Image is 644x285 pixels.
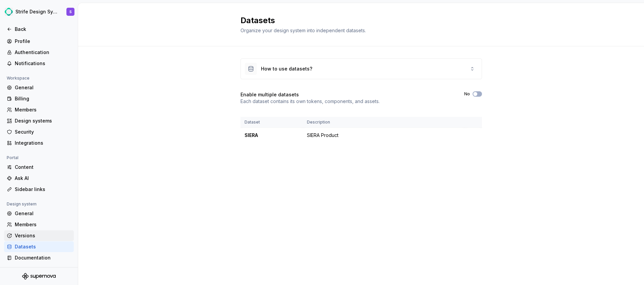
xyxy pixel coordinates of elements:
[4,93,74,104] a: Billing
[303,117,465,128] th: Description
[15,254,71,261] div: Documentation
[4,47,74,58] a: Authentication
[15,49,71,56] div: Authentication
[4,115,74,126] a: Design systems
[4,241,74,252] a: Datasets
[15,8,58,15] div: Strife Design System
[4,36,74,47] a: Profile
[15,232,71,239] div: Versions
[240,15,474,26] h2: Datasets
[4,184,74,195] a: Sidebar links
[15,117,71,124] div: Design systems
[4,82,74,93] a: General
[15,164,71,171] div: Content
[4,200,39,208] div: Design system
[240,91,299,98] h4: Enable multiple datasets
[240,117,303,128] th: Dataset
[4,58,74,69] a: Notifications
[245,132,299,139] div: SIERA
[15,129,71,135] div: Security
[15,243,71,250] div: Datasets
[15,175,71,182] div: Ask AI
[464,91,470,97] label: No
[4,127,74,137] a: Security
[22,273,56,280] svg: Supernova Logo
[4,173,74,184] a: Ask AI
[15,95,71,102] div: Billing
[15,210,71,217] div: General
[4,24,74,35] a: Back
[15,140,71,146] div: Integrations
[69,9,72,14] div: S
[240,28,366,33] span: Organize your design system into independent datasets.
[15,84,71,91] div: General
[5,8,13,16] img: 21b91b01-957f-4e61-960f-db90ae25bf09.png
[4,219,74,230] a: Members
[240,98,380,105] p: Each dataset contains its own tokens, components, and assets.
[15,186,71,193] div: Sidebar links
[303,128,465,143] td: SIERA Product
[15,221,71,228] div: Members
[15,60,71,67] div: Notifications
[15,38,71,45] div: Profile
[4,154,21,162] div: Portal
[4,74,32,82] div: Workspace
[4,104,74,115] a: Members
[4,208,74,219] a: General
[4,230,74,241] a: Versions
[15,26,71,33] div: Back
[15,106,71,113] div: Members
[261,65,312,72] div: How to use datasets?
[4,252,74,263] a: Documentation
[1,4,76,19] button: Strife Design SystemS
[4,138,74,148] a: Integrations
[4,162,74,173] a: Content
